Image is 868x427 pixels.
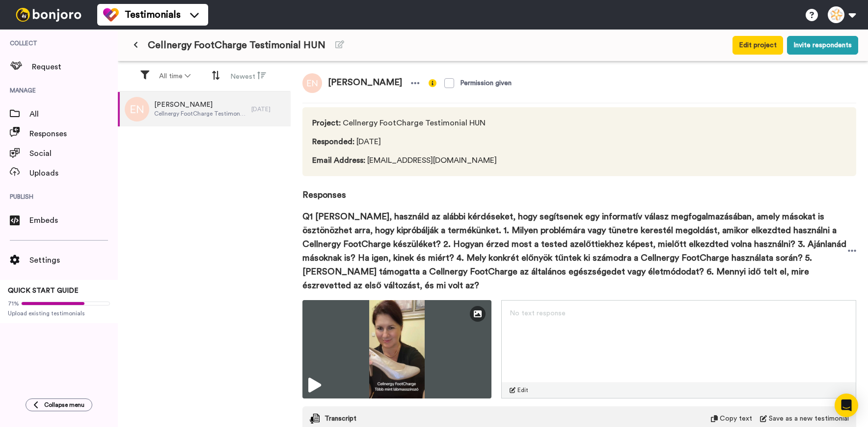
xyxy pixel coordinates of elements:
[8,309,110,317] span: Upload existing testimonials
[8,287,79,294] span: QUICK START GUIDE
[29,254,118,266] span: Settings
[325,414,356,424] span: Transcript
[29,128,118,140] span: Responses
[125,97,149,122] img: en.png
[29,167,118,179] span: Uploads
[154,110,246,118] span: Cellnergy FootCharge Testimonial HUN
[302,300,491,398] img: 0cf10adf-d195-4ebf-afb4-5691ec825607-thumbnail_full-1755697526.jpg
[835,394,858,417] div: Open Intercom Messenger
[429,79,436,87] img: info-yellow.svg
[29,108,118,120] span: All
[769,414,849,424] span: Save as a new testimonial
[103,7,119,23] img: tm-color.svg
[302,73,322,93] img: en.png
[312,117,497,129] span: Cellnergy FootCharge Testimonial HUN
[302,210,848,292] span: Q1 [PERSON_NAME], használd az alábbi kérdéseket, hogy segítsenek egy informatív válasz megfogalma...
[29,214,118,226] span: Embeds
[312,154,497,166] span: [EMAIL_ADDRESS][DOMAIN_NAME]
[153,67,196,85] button: All time
[224,67,272,86] button: Newest
[251,105,286,113] div: [DATE]
[125,8,181,22] span: Testimonials
[32,61,118,73] span: Request
[26,398,92,411] button: Collapse menu
[517,386,528,394] span: Edit
[154,100,246,110] span: [PERSON_NAME]
[44,401,84,409] span: Collapse menu
[322,73,408,93] span: [PERSON_NAME]
[148,38,325,52] span: Cellnergy FootCharge Testimonial HUN
[302,176,856,202] span: Responses
[460,78,512,88] div: Permission given
[720,414,752,424] span: Copy text
[312,136,497,148] span: [DATE]
[118,92,291,126] a: [PERSON_NAME]Cellnergy FootCharge Testimonial HUN[DATE]
[312,138,354,146] span: Responded :
[12,8,85,22] img: bj-logo-header-white.svg
[787,36,858,55] button: Invite respondents
[29,148,118,159] span: Social
[732,36,783,55] button: Edit project
[310,414,320,424] img: transcript.svg
[8,300,19,307] span: 71%
[510,310,566,317] span: No text response
[312,119,341,127] span: Project :
[312,156,365,164] span: Email Address :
